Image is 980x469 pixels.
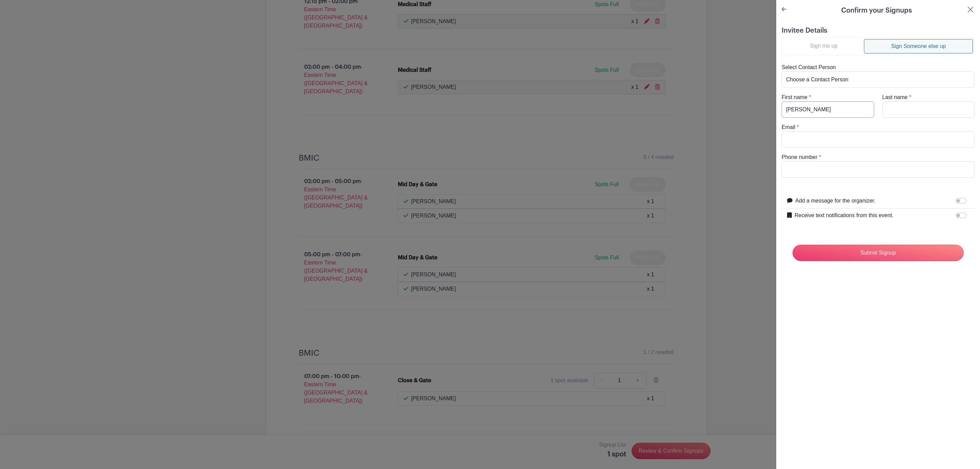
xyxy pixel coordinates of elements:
label: Receive text notifications from this event. [795,211,894,220]
a: Sign me up [783,39,864,53]
label: Phone number [782,153,817,161]
label: Add a message for the organizer. [795,197,876,205]
label: First name [782,93,807,101]
button: Close [966,5,975,14]
label: Email [782,123,795,131]
h5: Confirm your Signups [841,5,912,16]
h5: Invitee Details [782,27,975,35]
label: Select Contact Person [782,63,836,71]
input: Submit Signup [793,245,964,261]
a: Sign Someone else up [864,39,973,53]
label: Last name [882,93,908,101]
